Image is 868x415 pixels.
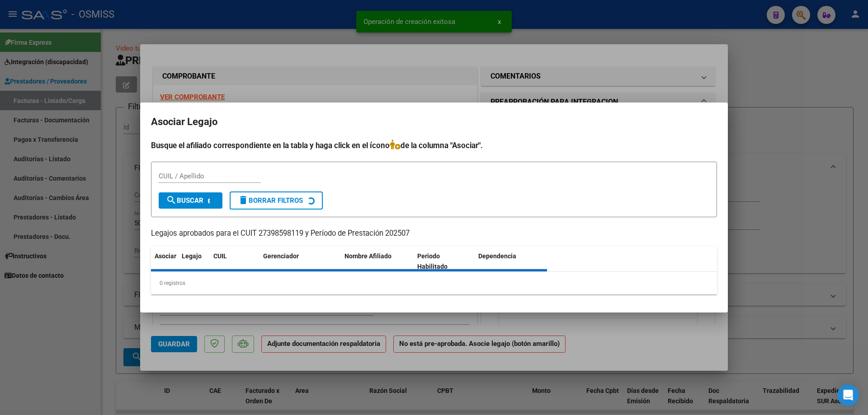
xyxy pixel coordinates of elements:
[151,247,178,276] datatable-header-cell: Asociar
[478,252,516,260] span: Dependencia
[837,384,859,406] div: Open Intercom Messenger
[238,196,303,205] span: Borrar Filtros
[159,192,222,209] button: Buscar
[178,247,210,276] datatable-header-cell: Legajo
[259,247,341,276] datatable-header-cell: Gerenciador
[151,272,717,294] div: 0 registros
[341,247,414,276] datatable-header-cell: Nombre Afiliado
[166,195,177,205] mat-icon: search
[230,191,323,210] button: Borrar Filtros
[151,113,717,131] h2: Asociar Legajo
[166,196,203,205] span: Buscar
[417,252,448,270] span: Periodo Habilitado
[155,252,176,260] span: Asociar
[414,247,475,276] datatable-header-cell: Periodo Habilitado
[344,252,392,260] span: Nombre Afiliado
[182,252,202,260] span: Legajo
[475,247,547,276] datatable-header-cell: Dependencia
[151,228,717,239] p: Legajos aprobados para el CUIT 27398598119 y Período de Prestación 202507
[210,247,259,276] datatable-header-cell: CUIL
[263,252,299,260] span: Gerenciador
[213,252,227,260] span: CUIL
[238,195,249,205] mat-icon: delete
[151,140,717,151] h4: Busque el afiliado correspondiente en la tabla y haga click en el ícono de la columna "Asociar".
